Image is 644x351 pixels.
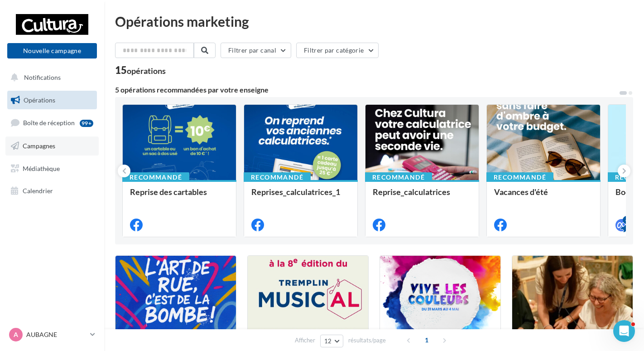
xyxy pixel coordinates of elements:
[115,65,166,75] div: 15
[251,187,350,205] div: Reprises_calculatrices_1
[5,181,99,200] a: Calendrier
[23,187,53,195] span: Calendrier
[115,15,633,28] div: Opérations marketing
[23,119,75,127] span: Boîte de réception
[494,187,593,205] div: Vacances d'été
[324,337,332,345] span: 12
[24,73,61,81] span: Notifications
[5,91,99,110] a: Opérations
[23,142,55,150] span: Campagnes
[348,336,386,345] span: résultats/page
[365,172,432,182] div: Recommandé
[373,187,471,205] div: Reprise_calculatrices
[244,172,311,182] div: Recommandé
[122,172,189,182] div: Recommandé
[295,336,315,345] span: Afficher
[23,164,60,172] span: Médiathèque
[320,335,343,347] button: 12
[486,172,553,182] div: Recommandé
[80,120,93,127] div: 99+
[7,43,97,58] button: Nouvelle campagne
[221,43,291,58] button: Filtrer par canal
[5,68,95,87] button: Notifications
[127,67,166,75] div: opérations
[5,113,99,132] a: Boîte de réception99+
[296,43,379,58] button: Filtrer par catégorie
[130,187,229,205] div: Reprise des cartables
[115,86,619,93] div: 5 opérations recommandées par votre enseigne
[613,320,635,342] iframe: Intercom live chat
[7,326,97,343] a: A AUBAGNE
[623,216,631,224] div: 4
[419,333,434,347] span: 1
[26,330,87,339] p: AUBAGNE
[14,330,18,339] span: A
[24,96,55,104] span: Opérations
[5,136,99,156] a: Campagnes
[5,159,99,178] a: Médiathèque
